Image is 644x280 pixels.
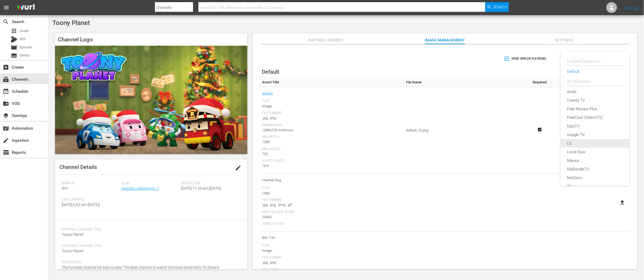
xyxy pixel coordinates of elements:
[567,148,623,156] div: Local Now
[567,96,623,105] div: Canela TV
[567,122,623,130] div: fuboTV
[567,173,623,182] div: NetGem
[567,139,623,148] div: LG
[567,105,623,113] div: Free Movies Plus
[567,87,623,96] div: Anoki
[567,165,623,173] div: MyBundleTV
[567,77,623,86] div: All Streamers
[567,67,623,76] div: Default
[567,57,623,66] div: Enabled Streamers
[567,182,623,191] div: Plex
[567,156,623,165] div: Mansa
[567,130,623,139] div: Google TV
[567,113,623,122] div: FreeCast (SelectTV)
